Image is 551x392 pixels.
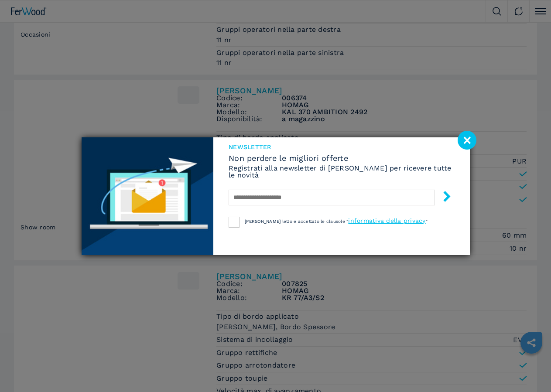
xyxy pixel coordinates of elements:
[82,137,214,255] img: Newsletter image
[426,219,428,224] span: "
[229,154,454,162] span: Non perdere le migliori offerte
[433,187,452,208] button: submit-button
[245,219,348,224] span: [PERSON_NAME] letto e accettato le clausole "
[229,144,454,150] span: NEWSLETTER
[229,165,454,179] h6: Registrati alla newsletter di [PERSON_NAME] per ricevere tutte le novità
[348,217,425,224] a: informativa della privacy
